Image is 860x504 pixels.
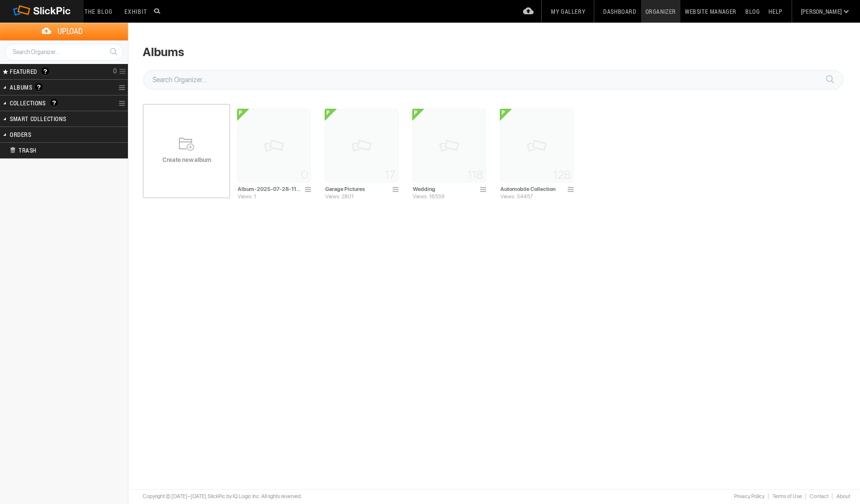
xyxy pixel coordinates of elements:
[12,23,128,40] span: Upload
[412,185,477,193] input: Wedding
[325,185,390,193] input: Garage Pictures
[143,493,302,501] div: Copyright © [DATE]–[DATE] SlickPic by IQ Logic Inc. All rights reserved.
[143,70,843,90] input: Search Organizer...
[412,109,486,183] img: pix.gif
[10,127,92,142] h2: Orders
[385,171,396,179] span: 17
[500,185,565,193] input: Automobile Collection
[7,67,37,75] span: FEATURED
[153,5,164,17] input: Search photos on SlickPic...
[805,493,832,500] a: Contact
[832,493,850,500] a: About
[768,493,805,500] a: Terms of Use
[5,44,123,61] input: Search Organizer...
[10,80,92,95] h2: Albums
[553,171,571,179] span: 128
[500,109,512,121] u: <b>Public Album</b>
[238,193,256,200] span: Views: 1
[325,109,399,183] img: pix.gif
[325,109,337,121] u: <b>Public Album</b>
[237,109,249,121] u: <b>Public Album</b>
[413,193,445,200] span: Views: 16538
[325,193,354,200] span: Views: 2801
[143,45,184,59] div: Albums
[500,109,574,183] img: pix.gif
[10,111,92,126] h2: Smart Collections
[10,95,92,110] h2: Collections
[500,193,533,200] span: Views: 34457
[237,185,302,193] input: Album-2025-07-28-1115
[467,171,483,179] span: 118
[104,43,123,60] a: Search
[412,109,424,121] u: <b>Public Album</b>
[237,109,311,183] img: pix.gif
[119,96,128,110] a: Collection Options
[10,143,101,157] h2: Trash
[730,493,768,500] a: Privacy Policy
[301,171,308,179] span: 0
[143,156,230,164] span: Create new album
